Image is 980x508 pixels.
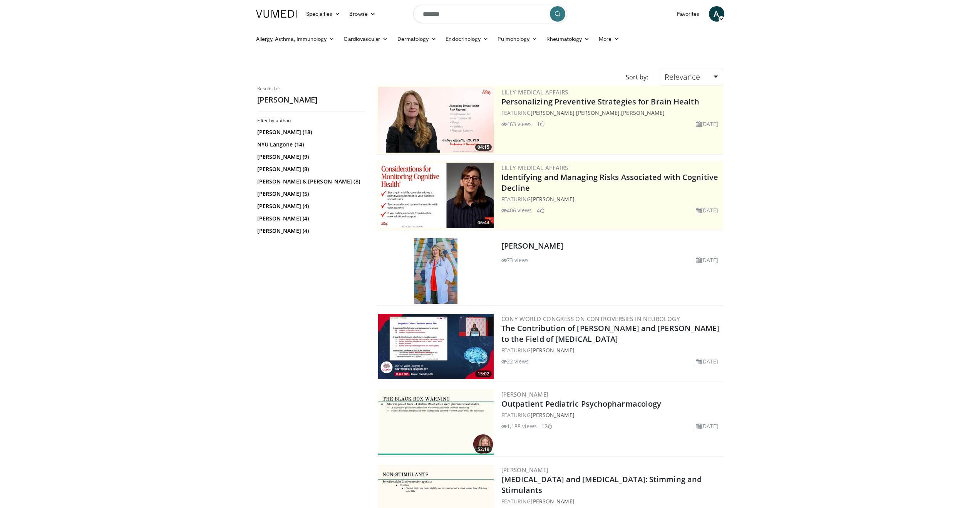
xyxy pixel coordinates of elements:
[339,31,392,47] a: Cardiovascular
[378,389,494,455] img: 72071773-c65f-4b36-a5af-097b4bc3206a.300x170_q85_crop-smart_upscale.jpg
[501,315,680,323] a: CONy World Congress on Controversies in Neurology
[378,87,494,153] img: c3be7821-a0a3-4187-927a-3bb177bd76b4.png.300x170_q85_crop-smart_upscale.jpg
[257,202,363,210] a: [PERSON_NAME] (4)
[660,69,723,86] a: Relevance
[393,31,441,47] a: Dermatology
[501,241,563,251] a: [PERSON_NAME]
[475,219,492,226] span: 06:44
[501,390,549,398] a: [PERSON_NAME]
[302,6,345,22] a: Specialties
[475,370,492,377] span: 15:02
[257,178,363,185] a: [PERSON_NAME] & [PERSON_NAME] (8)
[378,87,494,153] a: 04:15
[413,5,567,23] input: Search topics, interventions
[531,195,574,203] a: [PERSON_NAME]
[501,109,722,117] div: FEATURING ,
[501,172,719,193] a: Identifying and Managing Risks Associated with Cognitive Decline
[541,422,552,430] li: 12
[501,497,722,505] div: FEATURING
[501,357,529,365] li: 22 views
[378,314,494,379] img: b2adcef0-9a47-4a3f-8881-997d1379eb08.300x170_q85_crop-smart_upscale.jpg
[709,6,724,22] a: A
[378,163,494,228] a: 06:44
[345,6,380,22] a: Browse
[257,165,363,173] a: [PERSON_NAME] (8)
[531,498,574,505] a: [PERSON_NAME]
[257,215,363,222] a: [PERSON_NAME] (4)
[696,422,719,430] li: [DATE]
[501,256,529,264] li: 73 views
[257,86,365,92] p: Results for:
[531,109,620,116] a: [PERSON_NAME] [PERSON_NAME]
[257,190,363,198] a: [PERSON_NAME] (5)
[257,141,363,148] a: NYU Langone (14)
[537,120,544,128] li: 1
[665,72,700,82] span: Relevance
[501,399,662,409] a: Outpatient Pediatric Psychopharmacology
[257,227,363,235] a: [PERSON_NAME] (4)
[531,411,574,419] a: [PERSON_NAME]
[257,95,365,105] h2: [PERSON_NAME]
[501,195,722,203] div: FEATURING
[257,118,365,124] h3: Filter by author:
[542,31,594,47] a: Rheumatology
[501,88,568,96] a: Lilly Medical Affairs
[501,96,699,107] a: Personalizing Preventive Strategies for Brain Health
[621,109,665,116] a: [PERSON_NAME]
[257,153,363,161] a: [PERSON_NAME] (9)
[501,411,722,419] div: FEATURING
[414,238,457,304] img: Dr. Ashley Fischer
[378,389,494,455] a: 52:19
[501,346,722,354] div: FEATURING
[441,31,493,47] a: Endocrinology
[696,120,719,128] li: [DATE]
[251,31,339,47] a: Allergy, Asthma, Immunology
[696,206,719,214] li: [DATE]
[594,31,624,47] a: More
[378,163,494,228] img: fc5f84e2-5eb7-4c65-9fa9-08971b8c96b8.jpg.300x170_q85_crop-smart_upscale.jpg
[501,206,532,214] li: 406 views
[257,128,363,136] a: [PERSON_NAME] (18)
[475,446,492,453] span: 52:19
[501,474,702,495] a: [MEDICAL_DATA] and [MEDICAL_DATA]: Stimming and Stimulants
[501,323,720,344] a: The Contribution of [PERSON_NAME] and [PERSON_NAME] to the Field of [MEDICAL_DATA]
[378,314,494,379] a: 15:02
[501,164,568,172] a: Lilly Medical Affairs
[537,206,544,214] li: 4
[620,69,654,86] div: Sort by:
[501,422,537,430] li: 1,188 views
[696,357,719,365] li: [DATE]
[501,466,549,474] a: [PERSON_NAME]
[531,347,574,354] a: [PERSON_NAME]
[475,144,492,151] span: 04:15
[696,256,719,264] li: [DATE]
[672,6,704,22] a: Favorites
[493,31,542,47] a: Pulmonology
[501,120,532,128] li: 463 views
[256,10,297,18] img: VuMedi Logo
